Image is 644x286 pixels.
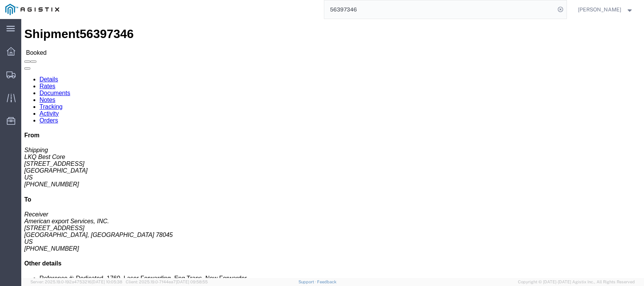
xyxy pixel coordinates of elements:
[92,280,122,284] span: [DATE] 10:05:38
[518,279,635,285] span: Copyright © [DATE]-[DATE] Agistix Inc., All Rights Reserved
[126,280,208,284] span: Client: 2025.19.0-7f44ea7
[176,280,208,284] span: [DATE] 09:58:55
[578,5,621,14] span: Jorge Hinojosa
[298,280,317,284] a: Support
[30,280,122,284] span: Server: 2025.19.0-192a4753216
[324,0,555,19] input: Search for shipment number, reference number
[5,4,59,15] img: logo
[21,19,644,278] iframe: FS Legacy Container
[578,5,634,14] button: [PERSON_NAME]
[317,280,336,284] a: Feedback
